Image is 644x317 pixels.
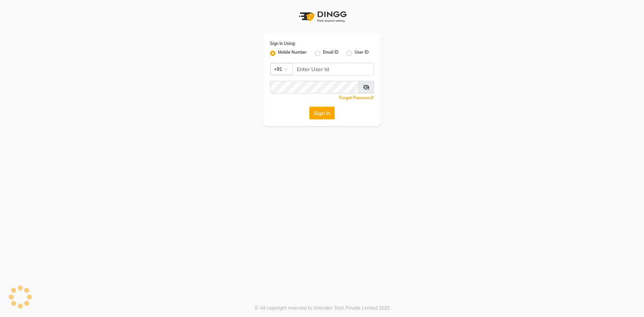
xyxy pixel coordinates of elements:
[295,7,349,27] img: logo1.svg
[278,49,307,57] label: Mobile Number
[292,63,374,75] input: Username
[323,49,338,57] label: Email ID
[355,49,369,57] label: User ID
[339,95,374,100] a: Forgot Password?
[270,81,359,94] input: Username
[309,107,335,119] button: Sign In
[270,41,296,47] label: Sign In Using:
